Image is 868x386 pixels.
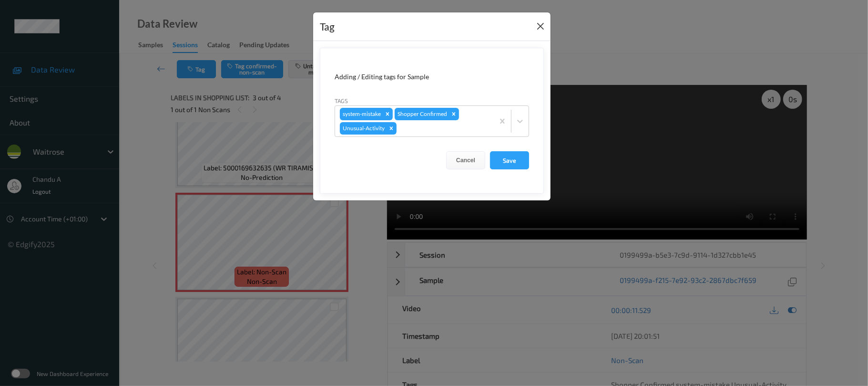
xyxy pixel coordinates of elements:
[386,122,397,135] div: Remove Unusual-Activity
[335,72,529,82] div: Adding / Editing tags for Sample
[335,96,348,105] label: Tags
[534,20,547,33] button: Close
[340,108,382,120] div: system-mistake
[340,122,386,135] div: Unusual-Activity
[446,151,485,169] button: Cancel
[382,108,393,120] div: Remove system-mistake
[395,108,449,120] div: Shopper Confirmed
[449,108,459,120] div: Remove Shopper Confirmed
[320,19,335,34] div: Tag
[490,151,529,169] button: Save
